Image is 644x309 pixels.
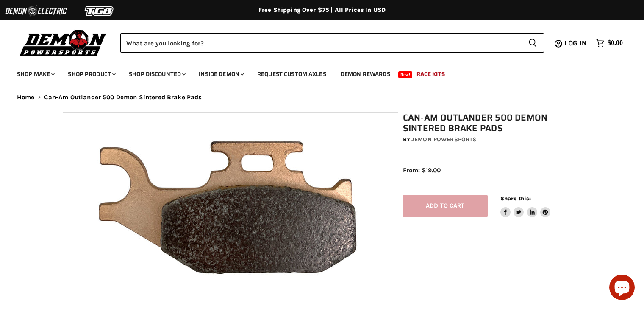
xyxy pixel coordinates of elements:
span: $0.00 [608,39,623,47]
span: Share this: [500,195,531,202]
a: Request Custom Axles [251,65,333,83]
span: Can-Am Outlander 500 Demon Sintered Brake Pads [44,94,202,101]
span: Log in [564,38,587,48]
a: Demon Powersports [410,136,476,143]
aside: Share this: [500,195,551,217]
a: Demon Rewards [334,65,397,83]
a: Shop Discounted [122,65,191,83]
ul: Main menu [11,62,621,83]
span: From: $19.00 [403,166,441,174]
a: Log in [561,39,592,47]
a: Home [17,94,35,101]
img: Demon Electric Logo 2 [4,3,68,19]
h1: Can-Am Outlander 500 Demon Sintered Brake Pads [403,112,586,134]
a: Shop Make [11,65,60,83]
input: Search [120,33,522,53]
span: New! [398,71,413,78]
form: Product [120,33,544,53]
a: Race Kits [410,65,451,83]
a: Shop Product [61,65,121,83]
inbox-online-store-chat: Shopify online store chat [607,275,637,302]
div: by [403,135,586,144]
img: TGB Logo 2 [68,3,131,19]
button: Search [522,33,544,53]
img: Demon Powersports [17,28,110,58]
a: Inside Demon [192,65,249,83]
a: $0.00 [592,37,627,49]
